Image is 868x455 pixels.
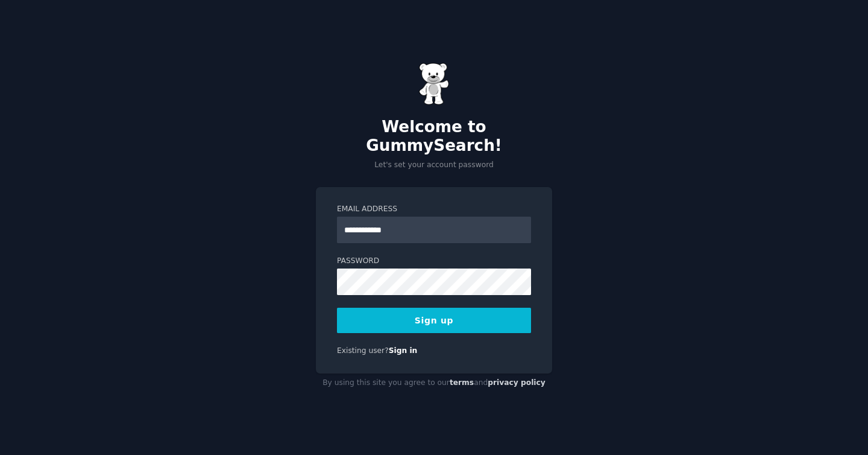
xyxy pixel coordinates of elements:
a: terms [450,378,474,387]
a: privacy policy [488,378,546,387]
h2: Welcome to GummySearch! [316,118,552,156]
span: Existing user? [337,346,389,355]
div: By using this site you agree to our and [316,374,552,393]
label: Password [337,256,531,267]
button: Sign up [337,308,531,333]
p: Let's set your account password [316,160,552,171]
a: Sign in [389,346,418,355]
img: Gummy Bear [419,63,449,105]
label: Email Address [337,204,531,215]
